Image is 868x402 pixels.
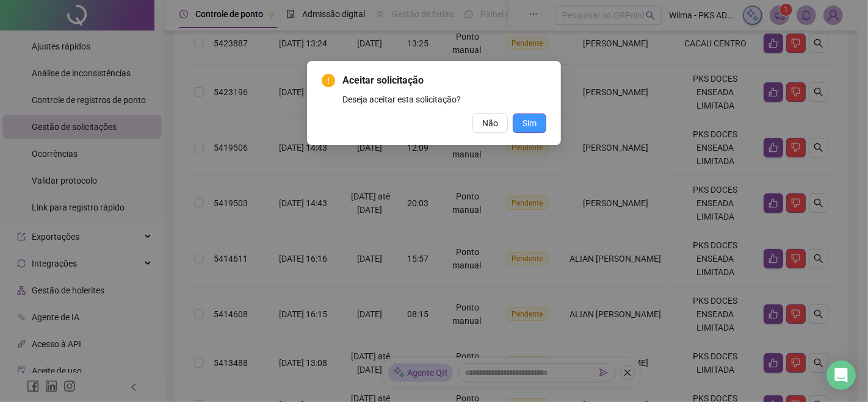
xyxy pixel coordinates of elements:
span: Não [482,117,498,130]
div: Deseja aceitar esta solicitação? [342,93,546,106]
button: Sim [513,113,546,133]
span: Sim [523,117,537,130]
button: Não [472,113,508,133]
span: exclamation-circle [322,74,335,87]
span: Aceitar solicitação [342,73,546,88]
div: Open Intercom Messenger [826,361,856,390]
